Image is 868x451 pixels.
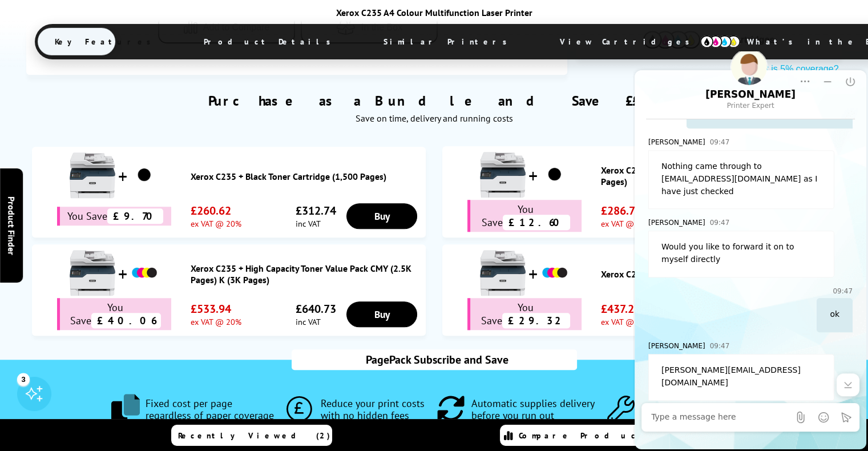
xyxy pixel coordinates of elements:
a: Buy [346,301,418,327]
span: £40.06 [91,313,161,328]
span: £312.74 [296,203,336,218]
span: Similar Printers [366,28,530,55]
div: Xerox C235 A4 Colour Multifunction Laser Printer [35,7,834,18]
img: Xerox C235 + High Capacity Black Toner Cartridge (3,000 Pages) [540,160,569,189]
span: inc VAT [296,316,336,327]
span: ex VAT @ 20% [191,316,241,327]
div: You Save [467,298,582,330]
span: ex VAT @ 20% [601,218,652,229]
span: Product Details [187,28,354,55]
span: £286.76 [601,203,652,218]
span: Fixed cost per page regardless of paper coverage [146,397,280,422]
div: You Save [57,298,171,330]
span: Reduce your print costs with no hidden fees [321,397,430,422]
div: Save on time, delivery and running costs [41,112,828,124]
a: Compare Products [500,425,661,446]
span: £437.22 [601,301,652,316]
span: £9.70 [107,208,163,224]
a: Xerox C235 + High Capacity Black Toner Cartridge (3,000 Pages) [601,164,830,187]
img: Xerox C235 + Black Toner Cartridge (1,500 Pages) [70,152,115,198]
img: Xerox C235 + Toner Value Pack CMYK (1,500 Pages) [480,250,526,296]
span: £533.94 [191,301,241,316]
span: View Cartridges [543,27,717,57]
iframe: chat window [633,51,868,451]
span: ex VAT @ 20% [601,316,652,327]
span: Product Finder [6,196,17,255]
div: You Save [57,207,171,226]
div: You Save [467,200,582,232]
span: Automatic supplies delivery before you run out [471,397,600,422]
a: Xerox C235 + High Capacity Toner Value Pack CMY (2.5K Pages) K (3K Pages) [191,263,420,285]
span: Recently Viewed (2) [178,430,330,441]
span: £12.60 [503,215,570,230]
span: inc VAT [296,218,336,229]
span: £29.32 [502,313,570,328]
span: Key Features [38,28,174,55]
img: Xerox C235 + Black Toner Cartridge (1,500 Pages) [130,161,159,190]
img: Xerox C235 + High Capacity Toner Value Pack CMY (2.5K Pages) K (3K Pages) [130,259,159,287]
a: Xerox C235 + Toner Value Pack CMYK (1,500 Pages) [601,268,830,280]
img: Xerox C235 + High Capacity Toner Value Pack CMY (2.5K Pages) K (3K Pages) [70,250,115,296]
img: cmyk-icon.svg [700,35,740,48]
span: £640.73 [296,301,336,316]
span: £260.62 [191,203,241,218]
a: Recently Viewed (2) [171,425,332,446]
span: PagePack Subscribe and Save [360,352,508,367]
div: Purchase as a Bundle and Save £££s [26,75,842,130]
img: Xerox C235 + High Capacity Black Toner Cartridge (3,000 Pages) [480,152,526,198]
img: Xerox C235 + Toner Value Pack CMYK (1,500 Pages) [540,259,569,287]
div: 3 [17,373,30,385]
span: Compare Products [519,430,657,441]
a: Xerox C235 + Black Toner Cartridge (1,500 Pages) [191,171,420,182]
a: Buy [346,203,418,229]
span: ex VAT @ 20% [191,218,241,229]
